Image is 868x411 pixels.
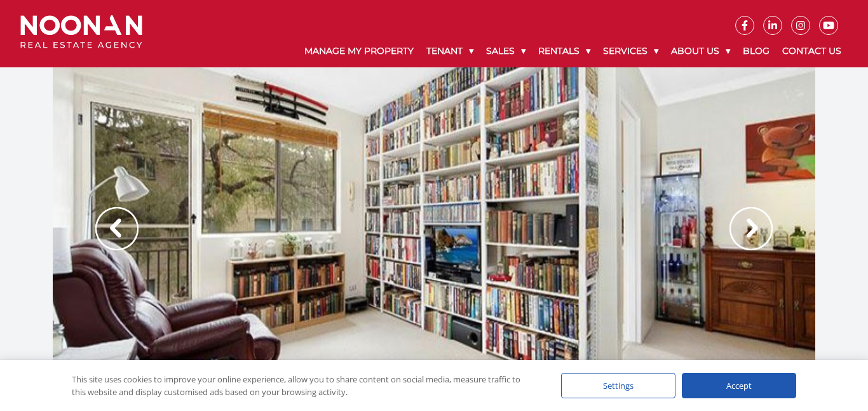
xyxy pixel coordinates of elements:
img: Arrow slider [729,207,773,250]
a: Contact Us [776,35,848,67]
a: Blog [736,35,776,67]
a: Services [597,35,665,67]
a: Manage My Property [298,35,420,67]
a: Rentals [532,35,597,67]
div: Settings [561,373,675,398]
a: Tenant [420,35,480,67]
a: About Us [665,35,736,67]
a: Sales [480,35,532,67]
div: Accept [682,373,796,398]
div: This site uses cookies to improve your online experience, allow you to share content on social me... [72,373,536,398]
img: Noonan Real Estate Agency [20,15,142,49]
img: Arrow slider [95,207,139,250]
